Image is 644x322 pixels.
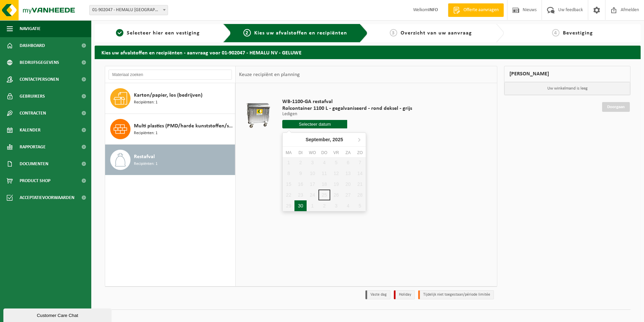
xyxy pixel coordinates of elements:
[354,149,366,156] div: zo
[20,105,46,122] span: Contracten
[127,30,200,36] span: Selecteer hier een vestiging
[303,134,346,145] div: September,
[134,153,155,161] span: Restafval
[20,88,45,105] span: Gebruikers
[428,7,438,13] strong: INFO
[20,189,74,206] span: Acceptatievoorwaarden
[20,155,48,172] span: Documenten
[282,120,347,128] input: Selecteer datum
[462,7,500,14] span: Offerte aanvragen
[134,122,233,130] span: Multi plastics (PMD/harde kunststoffen/spanbanden/EPS/folie naturel/folie gemengd)
[342,149,354,156] div: za
[116,29,123,36] span: 1
[448,3,504,17] a: Offerte aanvragen
[318,149,330,156] div: do
[98,29,218,37] a: 1Selecteer hier een vestiging
[20,54,59,71] span: Bedrijfsgegevens
[283,149,294,156] div: ma
[3,307,113,322] iframe: chat widget
[282,105,412,112] span: Rolcontainer 1100 L - gegalvaniseerd - rond deksel - grijs
[602,102,630,112] a: Doorgaan
[95,46,641,59] h2: Kies uw afvalstoffen en recipiënten - aanvraag voor 01-902047 - HEMALU NV - GELUWE
[20,139,46,155] span: Rapportage
[89,5,168,15] span: 01-902047 - HEMALU NV - GELUWE
[552,29,559,36] span: 4
[134,99,158,106] span: Recipiënten: 1
[333,137,343,142] i: 2025
[390,29,397,36] span: 3
[282,98,412,105] span: WB-1100-GA restafval
[394,290,415,299] li: Holiday
[504,82,630,95] p: Uw winkelmand is leeg
[401,30,472,36] span: Overzicht van uw aanvraag
[307,149,318,156] div: wo
[134,130,158,137] span: Recipiënten: 1
[504,66,630,82] div: [PERSON_NAME]
[294,200,306,211] div: 30
[365,290,390,299] li: Vaste dag
[105,114,235,145] button: Multi plastics (PMD/harde kunststoffen/spanbanden/EPS/folie naturel/folie gemengd) Recipiënten: 1
[20,20,41,37] span: Navigatie
[134,161,158,167] span: Recipiënten: 1
[20,172,50,189] span: Product Shop
[330,149,342,156] div: vr
[563,30,593,36] span: Bevestiging
[236,66,303,83] div: Keuze recipiënt en planning
[105,145,235,175] button: Restafval Recipiënten: 1
[254,30,347,36] span: Kies uw afvalstoffen en recipiënten
[243,29,251,36] span: 2
[20,37,45,54] span: Dashboard
[134,91,202,99] span: Karton/papier, los (bedrijven)
[105,83,235,114] button: Karton/papier, los (bedrijven) Recipiënten: 1
[109,70,232,80] input: Materiaal zoeken
[90,5,168,15] span: 01-902047 - HEMALU NV - GELUWE
[294,149,306,156] div: di
[20,71,59,88] span: Contactpersonen
[20,122,41,139] span: Kalender
[418,290,494,299] li: Tijdelijk niet toegestaan/période limitée
[282,112,412,117] p: Ledigen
